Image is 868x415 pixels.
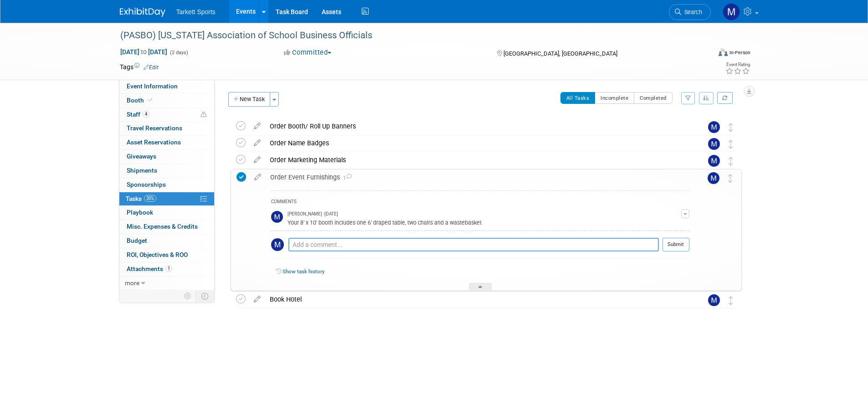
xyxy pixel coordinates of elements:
[265,152,690,168] div: Order Marketing Materials
[288,211,338,217] span: [PERSON_NAME] - [DATE]
[717,92,733,104] a: Refresh
[195,290,214,302] td: Toggle Event Tabs
[127,153,156,160] span: Giveaways
[176,8,216,15] span: Tarkett Sports
[119,150,214,164] a: Giveaways
[119,164,214,178] a: Shipments
[119,192,214,206] a: Tasks20%
[249,139,265,147] a: edit
[119,108,214,122] a: Staff4
[120,62,159,72] td: Tags
[729,123,733,132] i: Move task
[127,138,181,146] span: Asset Reservations
[288,218,681,226] div: Your 8’ x 10' booth includes one 6’ draped table, two chairs and a wastebasket
[127,237,147,244] span: Budget
[119,234,214,248] a: Budget
[723,3,740,20] img: Mathieu Martel
[634,92,673,104] button: Completed
[119,122,214,135] a: Travel Reservations
[708,294,720,306] img: Mathieu Martel
[120,48,168,56] span: [DATE] [DATE]
[119,277,214,290] a: more
[127,111,149,118] span: Staff
[165,265,172,272] span: 1
[708,121,720,133] img: Mathieu Martel
[119,94,214,108] a: Booth
[119,262,214,276] a: Attachments1
[271,238,284,251] img: Mathieu Martel
[250,173,266,181] a: edit
[340,175,352,181] span: 1
[265,292,690,307] div: Book Hotel
[503,50,617,57] span: [GEOGRAPHIC_DATA], [GEOGRAPHIC_DATA]
[271,211,283,223] img: Mathieu Martel
[282,268,324,275] a: Show task history
[119,220,214,234] a: Misc. Expenses & Credits
[249,156,265,164] a: edit
[265,135,690,151] div: Order Name Badges
[127,223,198,230] span: Misc. Expenses & Credits
[119,206,214,220] a: Playbook
[725,62,750,67] div: Event Rating
[729,157,733,165] i: Move task
[266,169,689,185] div: Order Event Furnishings
[657,47,751,61] div: Event Format
[127,82,178,90] span: Event Information
[595,92,634,104] button: Incomplete
[125,279,139,287] span: more
[228,92,270,107] button: New Task
[148,97,153,102] i: Booth reservation complete
[249,122,265,130] a: edit
[127,265,172,272] span: Attachments
[119,178,214,192] a: Sponsorships
[708,138,720,150] img: Mathieu Martel
[180,290,196,302] td: Personalize Event Tab Strip
[127,97,154,104] span: Booth
[127,124,182,132] span: Travel Reservations
[728,174,733,183] i: Move task
[117,27,697,44] div: (PASBO) [US_STATE] Association of School Business Officials
[249,295,265,303] a: edit
[143,111,149,118] span: 4
[127,251,188,258] span: ROI, Objectives & ROO
[127,181,166,188] span: Sponsorships
[560,92,596,104] button: All Tasks
[708,172,719,184] img: Mathieu Martel
[708,155,720,167] img: Mathieu Martel
[729,296,733,305] i: Move task
[144,64,159,71] a: Edit
[119,80,214,93] a: Event Information
[281,48,335,57] button: Committed
[200,111,207,119] span: Potential Scheduling Conflict -- at least one attendee is tagged in another overlapping event.
[271,198,689,207] div: COMMENTS
[144,195,156,202] span: 20%
[663,238,689,251] button: Submit
[729,140,733,149] i: Move task
[681,9,702,15] span: Search
[169,50,188,56] span: (2 days)
[669,4,711,20] a: Search
[126,195,156,202] span: Tasks
[119,136,214,149] a: Asset Reservations
[119,248,214,262] a: ROI, Objectives & ROO
[120,8,165,17] img: ExhibitDay
[139,48,148,56] span: to
[729,49,750,56] div: In-Person
[127,167,157,174] span: Shipments
[127,209,153,216] span: Playbook
[719,49,728,56] img: Format-Inperson.png
[265,118,690,134] div: Order Booth/ Roll Up Banners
